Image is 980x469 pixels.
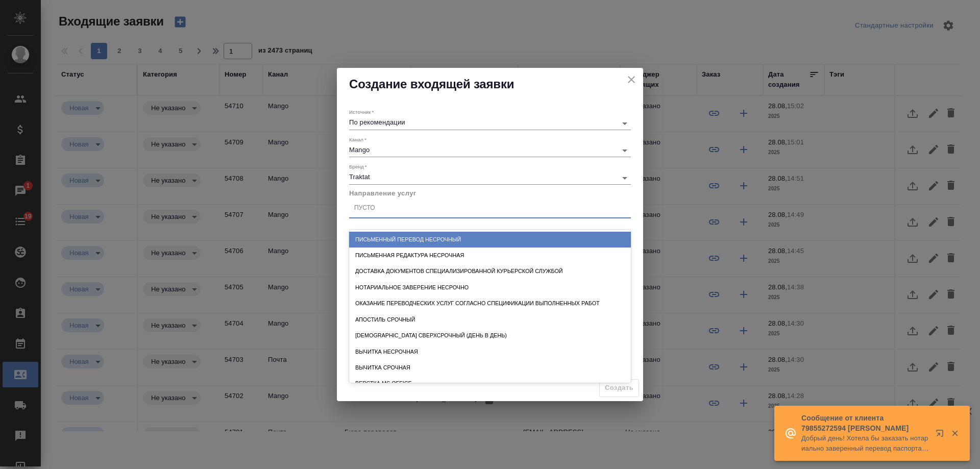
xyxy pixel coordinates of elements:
[349,376,631,391] div: Верстка MS Office
[349,146,631,154] div: Mango
[599,379,639,397] span: Заполните значение "Направление услуг"
[354,204,375,212] div: Пусто
[349,76,631,92] h2: Создание входящей заявки
[349,110,374,115] label: Источник
[349,328,631,343] div: [DEMOGRAPHIC_DATA] сверхсрочный (день в день)
[349,344,631,360] div: Вычитка несрочная
[349,248,631,263] div: Письменная редактура несрочная
[349,137,366,142] label: Канал
[349,164,367,169] label: Бренд
[349,280,631,295] div: Нотариальное заверение несрочно
[944,429,965,438] button: Закрыть
[349,263,631,279] div: Доставка документов специализированной курьерской службой
[349,360,631,376] div: Вычитка срочная
[624,72,639,87] button: close
[801,413,929,433] p: Сообщение от клиента 79855272594 [PERSON_NAME]
[801,433,929,454] p: Добрый день! Хотела бы заказать нотариально заверенный перевод паспорта [GEOGRAPHIC_DATA].
[349,232,631,248] div: Письменный перевод несрочный
[929,423,954,448] button: Открыть в новой вкладке
[349,189,416,197] span: Направление услуг
[349,312,631,328] div: Апостиль срочный
[349,173,631,181] div: Traktat
[349,118,631,126] div: По рекомендации
[349,295,631,311] div: Оказание переводческих услуг согласно Спецификации выполненных работ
